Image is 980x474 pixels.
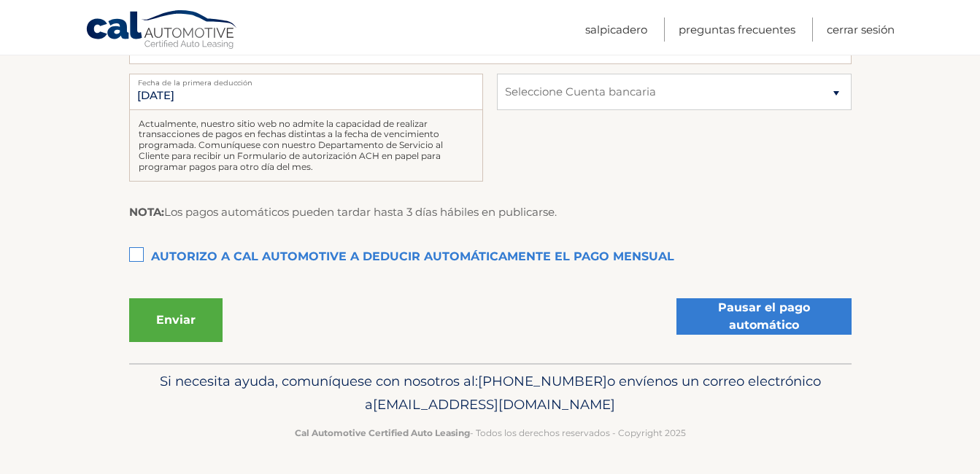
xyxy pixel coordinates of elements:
font: Los pagos automáticos pueden tardar hasta 3 días hábiles en publicarse. [129,205,557,219]
input: Fecha de pago [129,74,483,110]
a: Pausar el pago automático [676,298,852,335]
strong: NOTA: [129,205,164,219]
a: Cal Automotive [85,9,239,52]
strong: Cal Automotive Certified Auto Leasing [295,427,470,438]
font: Autorizo a cal automotive a deducir automáticamente el pago mensual [151,249,674,263]
span: [PHONE_NUMBER] [478,373,607,389]
a: Salpicadero [585,18,647,42]
p: Si necesita ayuda, comuníquese con nosotros al: o envíenos un correo electrónico a [139,370,842,416]
div: Actualmente, nuestro sitio web no admite la capacidad de realizar transacciones de pagos en fecha... [129,110,483,182]
label: Fecha de la primera deducción [129,74,483,85]
span: [EMAIL_ADDRESS][DOMAIN_NAME] [373,396,615,413]
button: Enviar [129,298,223,342]
a: Cerrar sesión [827,18,895,42]
p: - Todos los derechos reservados - Copyright 2025 [139,425,842,440]
a: Preguntas Frecuentes [679,18,795,42]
